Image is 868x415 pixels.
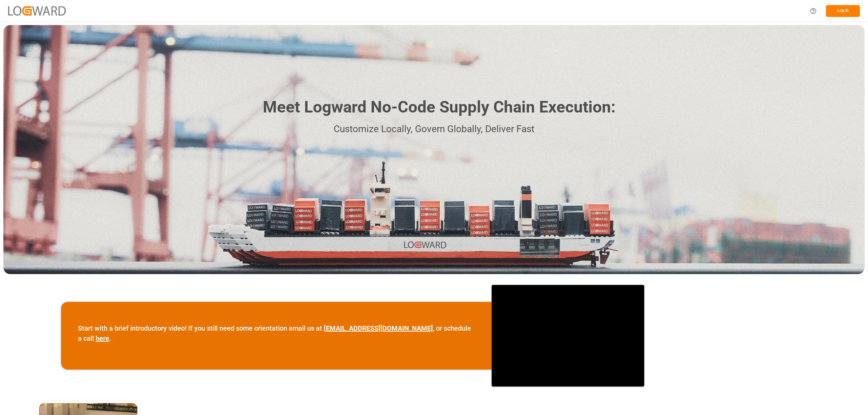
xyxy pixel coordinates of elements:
h1: Meet Logward No-Code Supply Chain Execution: [263,95,615,119]
button: Help Center [806,3,821,19]
a: here [96,334,109,343]
a: [EMAIL_ADDRESS][DOMAIN_NAME] [324,324,433,332]
img: Logward_new_orange.png [8,6,66,15]
p: Customize Locally, Govern Globally, Deliver Fast [253,122,615,137]
p: Start with a brief introductory video! If you still need some orientation email us at , or schedu... [78,323,475,344]
button: Log In [826,5,860,17]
